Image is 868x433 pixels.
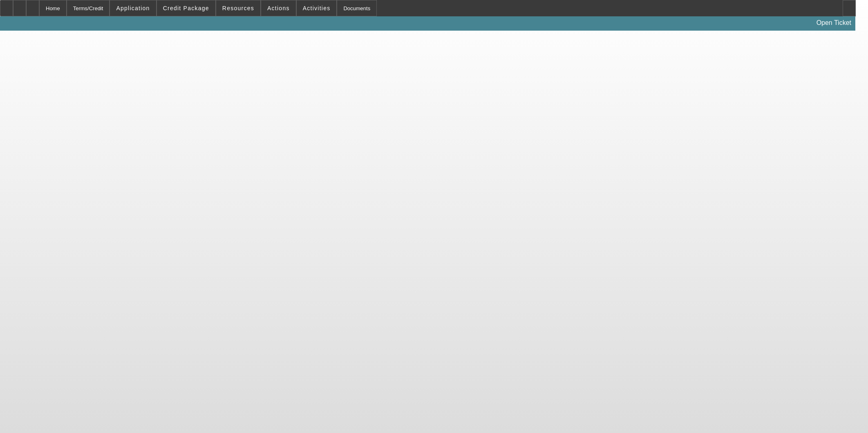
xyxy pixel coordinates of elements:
span: Resources [222,5,254,11]
button: Actions [261,0,296,16]
span: Application [116,5,150,11]
button: Resources [216,0,260,16]
span: Credit Package [163,5,209,11]
button: Application [110,0,156,16]
span: Actions [267,5,290,11]
span: Activities [303,5,331,11]
button: Activities [297,0,337,16]
button: Credit Package [157,0,215,16]
a: Open Ticket [813,16,855,30]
